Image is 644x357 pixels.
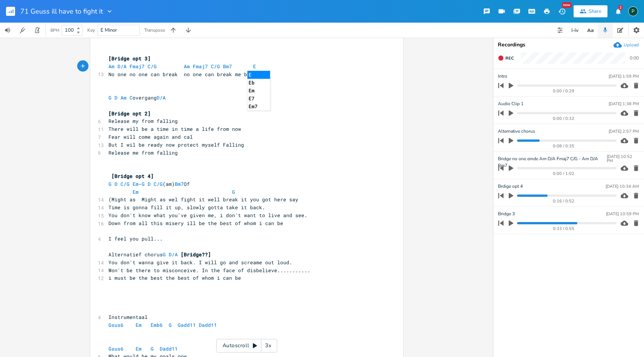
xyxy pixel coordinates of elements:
[108,55,151,62] span: [Bridge opt 3]
[247,103,270,110] li: Em7
[613,41,639,49] button: Upload
[108,110,151,117] span: [Bridge opt 2]
[199,322,217,328] span: Dadd11
[247,79,270,87] li: Eb
[606,184,639,188] div: [DATE] 10:34 AM
[108,314,148,320] span: Instrumentaal
[108,345,124,352] span: Gsus6
[163,251,166,258] span: G
[178,322,196,328] span: Gadd11
[562,2,572,8] div: New
[108,94,166,101] span: overgang
[498,183,523,190] span: Brdige opt 4
[130,94,133,101] span: C
[618,5,623,10] div: 2
[108,181,190,187] span: - (am) Of
[50,28,59,32] div: BPM
[20,8,103,15] span: 71 Geuss ill have to fight it
[511,227,617,231] div: 0:33 / 0:55
[108,126,241,132] span: There will be a time in time a life from now
[108,149,178,156] span: Release me from falling
[108,212,307,219] span: You don't know what you've given me, i don't want to live and see.
[169,322,172,328] span: G
[589,8,601,15] div: Share
[184,63,190,70] span: Am
[136,345,142,352] span: Em
[610,5,626,18] button: 2
[498,100,523,107] span: Audio Clip 1
[108,251,211,258] span: Alternatief chorus
[511,89,617,93] div: 0:00 / 0:29
[108,204,265,211] span: Time is gonna fill it up, slowly gotta take it back.
[157,94,166,101] span: D/A
[108,267,310,274] span: Won't be there to misconceive. In the face of disbelieve...........
[495,52,517,64] button: Rec
[247,95,270,103] li: E7
[609,102,639,106] div: [DATE] 1:38 PM
[211,63,220,70] span: C/G
[108,259,292,266] span: You don't wanna give it back. I will go and screame out loud.
[111,173,154,179] span: [Bridge opt 4]
[154,181,163,187] span: C/G
[169,251,178,258] span: D/A
[136,322,142,328] span: Em
[175,181,184,187] span: Bm7
[624,42,639,48] div: Upload
[108,71,262,78] span: No one no one can break no one can break me but me
[628,3,638,20] button: P
[101,27,117,34] span: E Minor
[108,118,178,124] span: Release my from falling
[606,212,639,216] div: [DATE] 10:59 PM
[574,5,607,17] button: Share
[609,129,639,133] div: [DATE] 2:57 PM
[505,55,514,61] span: Rec
[108,94,111,101] span: G
[108,235,163,242] span: I feel you pull...
[108,196,298,203] span: (Might as Might as wel fight it well break it you got here say
[253,63,256,70] span: E
[160,345,178,352] span: Dadd11
[144,28,165,32] div: Transpose
[87,28,95,32] div: Key
[108,220,283,227] span: Down from all this misery ill be the best of whom i can be
[232,188,235,195] span: G
[142,181,145,187] span: G
[630,56,639,60] div: 0:00
[121,94,127,101] span: Am
[151,322,163,328] span: Emb6
[148,181,151,187] span: D
[498,42,639,47] div: Recordings
[511,199,617,203] div: 0:16 / 0:52
[628,6,638,16] div: Piepo
[121,181,130,187] span: C/G
[108,141,244,148] span: But I wil be ready now protect myself Falling
[247,87,270,95] li: Em
[511,172,617,176] div: 0:00 / 1:02
[130,63,145,70] span: Fmaj7
[108,133,193,140] span: Fear will come again and cal
[133,188,139,195] span: Em
[511,116,617,121] div: 0:00 / 0:32
[216,339,277,352] div: Autoscroll
[498,128,535,135] span: Alternative chorus
[148,63,157,70] span: C/G
[498,73,507,80] span: Intro
[554,5,569,18] button: New
[151,345,154,352] span: G
[498,155,607,162] span: Bridge no one einde Am D/A Fmaj7 C/G - Am D/A Bm7
[181,251,211,258] span: [Bridge??]
[223,63,232,70] span: Bm7
[247,71,270,79] li: E
[118,63,127,70] span: D/A
[114,94,118,101] span: D
[261,339,275,352] div: 3x
[114,181,118,187] span: D
[108,274,241,281] span: i must be the best the best of whom i can be
[607,155,639,163] div: [DATE] 10:52 PM
[108,322,124,328] span: Gsus6
[108,181,111,187] span: G
[133,181,139,187] span: Em
[108,63,114,70] span: Am
[498,210,515,218] span: Bridge 3
[193,63,208,70] span: Fmaj7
